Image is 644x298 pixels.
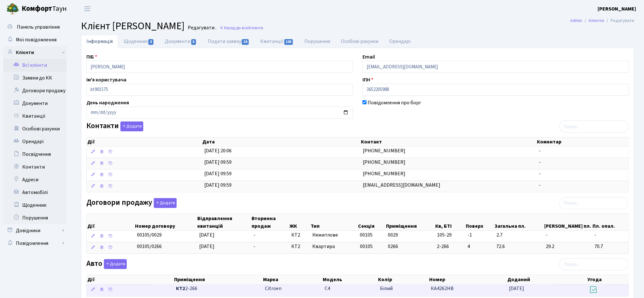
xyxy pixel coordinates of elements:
input: Пошук... [559,121,628,133]
a: Інформація [81,35,118,48]
th: Пл. опал. [592,214,629,231]
label: ІПН [363,76,373,84]
span: 24 [242,39,249,45]
a: Контакти [3,161,67,173]
span: Citroen [265,285,281,292]
a: Особові рахунки [3,122,67,135]
span: - [539,170,541,177]
span: [DATE] 20:06 [204,147,232,154]
span: Таун [22,3,67,14]
span: [DATE] 09:59 [204,182,232,189]
a: Панель управління [3,21,67,33]
span: [DATE] [199,232,214,239]
small: Редагувати . [186,25,216,31]
span: 00105/0029 [137,232,162,239]
span: [PHONE_NUMBER] [363,147,405,154]
th: [PERSON_NAME] пл. [544,214,592,231]
span: 5 [191,39,196,45]
label: Email [363,53,375,61]
label: Ім'я користувача [86,76,126,84]
a: Клієнти [589,17,604,24]
label: Повідомлення про борг [368,99,421,107]
label: Контакти [86,121,143,131]
span: - [539,159,541,166]
a: Орендарі [3,135,67,148]
th: Приміщення [173,275,263,284]
span: 3 [148,39,153,45]
a: Порушення [299,35,336,48]
th: Секція [357,214,385,231]
a: Мої повідомлення [3,33,67,46]
label: Авто [86,259,127,269]
span: КТ2 [291,243,307,250]
a: Документи [159,35,202,48]
span: 00105 [360,232,373,239]
span: 2.7 [497,232,541,239]
th: Приміщення [386,214,435,231]
a: Договори продажу [3,84,67,97]
a: Щоденник [3,199,67,211]
span: 70.7 [595,243,627,250]
span: -1 [468,232,491,239]
span: - [539,182,541,189]
span: Клієнти [249,25,263,31]
span: Мої повідомлення [16,36,57,43]
span: - [254,232,255,239]
b: [PERSON_NAME] [598,5,636,12]
span: 72.6 [497,243,541,250]
span: [DATE] 09:59 [204,159,232,166]
span: [PHONE_NUMBER] [363,170,405,177]
span: Білий [380,285,393,292]
span: Панель управління [17,24,60,31]
a: Подати заявку [202,35,255,48]
label: Договори продажу [86,198,177,208]
a: [PERSON_NAME] [598,5,636,13]
span: Клієнт [PERSON_NAME] [81,19,185,33]
a: Клієнти [3,46,67,59]
b: КТ2 [176,285,185,292]
span: - [546,232,590,239]
span: Нежитлове [313,232,355,239]
a: Назад до всіхКлієнти [220,25,263,31]
button: Договори продажу [154,198,177,208]
a: Документи [3,97,67,110]
th: Доданий [507,275,587,284]
span: 00105/0266 [137,243,162,250]
span: 2-266 [176,285,260,292]
a: Посвідчення [3,148,67,161]
b: Комфорт [22,3,52,14]
input: Пошук... [559,258,628,270]
a: Додати [102,258,127,269]
input: Пошук... [559,197,628,209]
th: Загальна пл. [494,214,544,231]
a: Додати [119,121,143,132]
th: Дата [202,137,360,146]
th: Модель [322,275,377,284]
a: Квитанції [255,35,299,48]
button: Контакти [120,121,143,131]
img: logo.png [6,3,19,15]
span: Квартира [313,243,355,250]
span: - [539,147,541,154]
span: 00105 [360,243,373,250]
span: КА4262НВ [431,285,454,292]
a: Додати [152,197,177,208]
span: [DATE] [199,243,214,250]
th: Поверх [465,214,494,231]
a: Довідники [3,224,67,237]
a: Автомобілі [3,186,67,199]
th: Марка [262,275,322,284]
span: 4 [468,243,491,250]
a: Орендарі [384,35,416,48]
li: Редагувати [604,17,634,24]
button: Переключити навігацію [79,3,95,14]
span: - [595,232,627,239]
span: [DATE] 09:59 [204,170,232,177]
th: Угода [587,275,629,284]
span: [EMAIL_ADDRESS][DOMAIN_NAME] [363,182,440,189]
th: Тип [310,214,357,231]
span: 143 [284,39,293,45]
th: Номер [429,275,507,284]
button: Авто [104,259,127,269]
th: Кв, БТІ [435,214,465,231]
